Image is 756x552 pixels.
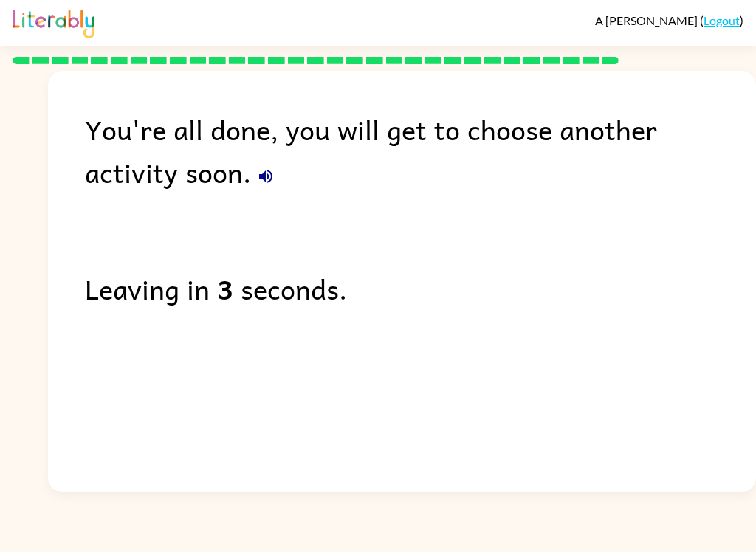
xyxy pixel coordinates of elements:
[595,13,743,27] div: ( )
[13,6,94,38] img: Literably
[595,13,700,27] span: A [PERSON_NAME]
[85,108,756,193] div: You're all done, you will get to choose another activity soon.
[217,267,233,310] b: 3
[704,13,740,27] a: Logout
[85,267,756,310] div: Leaving in seconds.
